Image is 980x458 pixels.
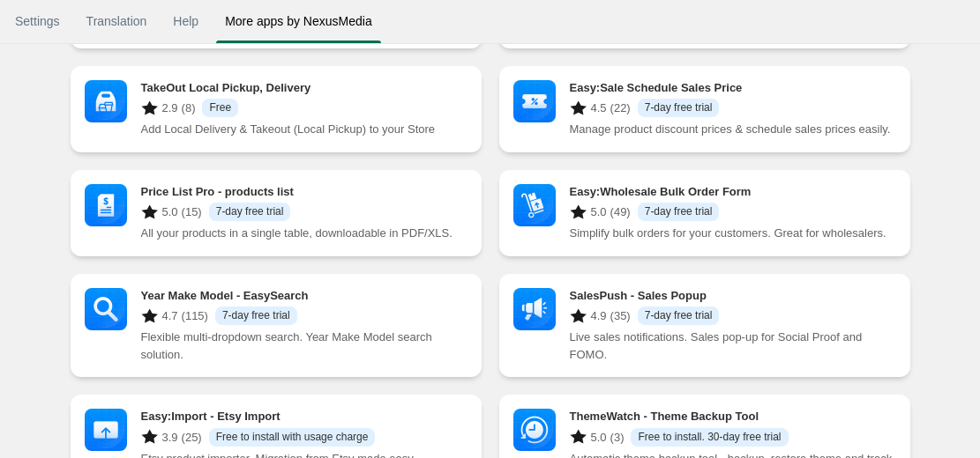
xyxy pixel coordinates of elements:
span: (49) [610,205,631,219]
span: 4.5 [591,101,607,115]
span: (15) [182,205,202,219]
h3: Year Make Model ‑ EasySearch [141,288,468,303]
span: Free [202,99,238,117]
h3: TakeOut Local Pickup, Delivery [141,80,468,95]
img: CM_0_eiHloIDEAE=_96x96.png [513,409,556,451]
span: (22) [610,101,631,115]
h3: Easy:Import ‑ Etsy Import [141,409,468,424]
span: 5.0 [591,205,607,219]
span: 5.0 [591,431,607,445]
a: Help [164,5,207,37]
a: SalesPush ‑ Sales Popup 4.9 (35) 7-day free trial Live sales notifications. Sales pop-up for Soci... [499,274,910,378]
span: 4.9 [591,309,607,323]
span: (25) [182,431,202,445]
img: CNWhuOCb_v0CEAE=_96x96.png [513,288,556,330]
p: Flexible multi-dropdown search. Year Make Model search solution. [141,329,468,363]
p: Manage product discount prices & schedule sales prices easily. [570,121,896,138]
a: Translation [78,5,156,37]
p: Add Local Delivery & Takeout (Local Pickup) to your Store [141,121,468,138]
span: 7-day free trial [638,99,720,117]
h3: Easy:Sale Schedule Sales Price [570,80,896,95]
p: Live sales notifications. Sales pop-up for Social Proof and FOMO. [570,329,896,363]
span: Free to install. 30-day free trial [631,428,788,447]
img: CLjM7sqc_v0CEAE=_96x96.png [85,288,127,330]
p: All your products in a single table, downloadable in PDF/XLS. [141,225,468,242]
span: (3) [610,431,625,445]
h3: Price List Pro ‑ products list [141,184,468,199]
h3: SalesPush ‑ Sales Popup [570,288,896,303]
p: Simplify bulk orders for your customers. Great for wholesalers. [570,225,896,242]
span: 4.7 [162,309,178,323]
img: CIWNqqmc_v0CEAE=_96x96.png [85,409,127,451]
span: 5.0 [162,205,178,219]
span: 3.9 [162,431,178,445]
a: TakeOut Local Pickup, Delivery 2.9 (8) Free Add Local Delivery & Takeout (Local Pickup) to your S... [71,66,482,152]
a: More apps by NexusMedia [216,5,381,37]
a: Price List Pro ‑ products list 5.0 (15) 7-day free trial All your products in a single table, dow... [71,170,482,256]
span: 7-day free trial [215,307,297,325]
a: Easy:Sale Schedule Sales Price 4.5 (22) 7-day free trial Manage product discount prices & schedul... [499,66,910,152]
a: Settings [6,5,69,37]
span: 7-day free trial [209,203,291,221]
span: 2.9 [162,101,178,115]
h3: Easy:Wholesale Bulk Order Form [570,184,896,199]
img: CP7s4IKK_v0CEAE=_96x96.png [513,80,556,122]
a: Year Make Model ‑ EasySearch 4.7 (115) 7-day free trial Flexible multi-dropdown search. Year Make... [71,274,482,378]
span: Free to install with usage charge [209,428,376,447]
img: COjYrNKa_v0CEAE=_96x96.png [85,184,127,226]
span: (115) [182,309,208,323]
span: 7-day free trial [638,307,720,325]
span: (35) [610,309,631,323]
img: CPzPsaea_v0CEAE=_96x96.png [85,80,127,122]
h3: ThemeWatch ‑ Theme Backup Tool [570,409,896,424]
span: 7-day free trial [638,203,720,221]
a: Easy:Wholesale Bulk Order Form 5.0 (49) 7-day free trial Simplify bulk orders for your customers.... [499,170,910,256]
img: CIDXtKub_v0CEAE=_96x96.png [513,184,556,226]
span: (8) [182,101,196,115]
